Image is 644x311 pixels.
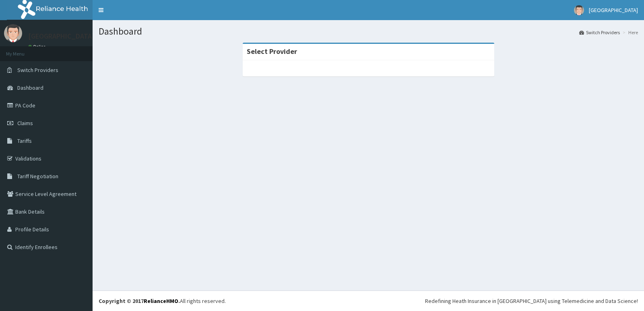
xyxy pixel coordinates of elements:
[99,26,638,37] h1: Dashboard
[17,119,33,127] span: Claims
[579,29,620,36] a: Switch Providers
[99,297,180,305] strong: Copyright © 2017 .
[28,33,95,40] p: [GEOGRAPHIC_DATA]
[247,47,297,56] strong: Select Provider
[17,84,43,91] span: Dashboard
[17,137,32,144] span: Tariffs
[17,173,58,180] span: Tariff Negotiation
[93,290,644,311] footer: All rights reserved.
[425,297,638,305] div: Redefining Heath Insurance in [GEOGRAPHIC_DATA] using Telemedicine and Data Science!
[144,297,178,305] a: RelianceHMO
[28,44,47,49] a: Online
[574,5,584,15] img: User Image
[4,24,22,42] img: User Image
[17,66,58,74] span: Switch Providers
[589,6,638,14] span: [GEOGRAPHIC_DATA]
[621,29,638,36] li: Here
